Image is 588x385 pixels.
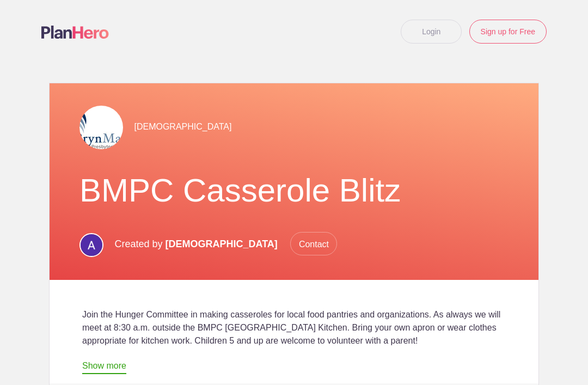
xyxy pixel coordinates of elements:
[114,232,337,256] p: Created by
[79,106,123,149] img: Bmpc mainlogo rgb 100
[41,26,109,39] img: Logo main planhero
[401,20,462,44] a: Login
[79,233,103,257] img: Aachttdkukrdlqmgznb2fi27sx73nm0xmqpxl6qhz1 eldkc s96 c?1690216858
[290,232,337,255] span: Contact
[79,105,509,149] div: [DEMOGRAPHIC_DATA]
[166,239,278,249] span: [DEMOGRAPHIC_DATA]
[469,20,547,44] a: Sign up for Free
[82,308,506,347] div: Join the Hunger Committee in making casseroles for local food pantries and organizations. As alwa...
[82,361,126,374] a: Show more
[79,171,509,210] h1: BMPC Casserole Blitz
